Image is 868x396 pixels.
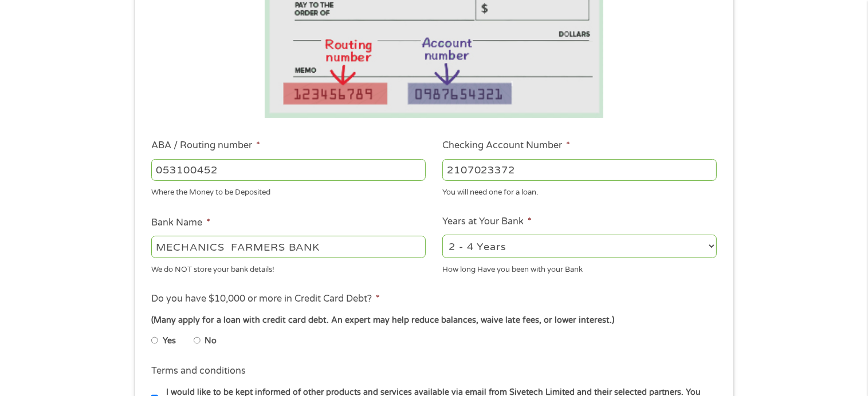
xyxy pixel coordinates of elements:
[151,365,246,377] label: Terms and conditions
[442,216,532,228] label: Years at Your Bank
[205,335,217,347] label: No
[442,183,717,199] div: You will need one for a loan.
[151,260,426,275] div: We do NOT store your bank details!
[442,260,717,275] div: How long Have you been with your Bank
[151,217,210,229] label: Bank Name
[151,293,380,305] label: Do you have $10,000 or more in Credit Card Debt?
[151,314,716,327] div: (Many apply for a loan with credit card debt. An expert may help reduce balances, waive late fees...
[442,159,717,181] input: 345634636
[151,140,260,152] label: ABA / Routing number
[163,335,176,347] label: Yes
[151,159,426,181] input: 263177916
[151,183,426,199] div: Where the Money to be Deposited
[442,140,570,152] label: Checking Account Number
